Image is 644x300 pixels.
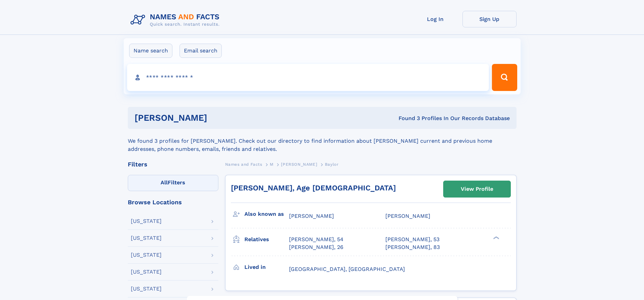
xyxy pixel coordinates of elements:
[244,261,289,273] h3: Lived in
[128,161,218,167] div: Filters
[131,269,162,275] div: [US_STATE]
[385,236,439,243] a: [PERSON_NAME], 53
[128,11,225,29] img: Logo Names and Facts
[131,235,162,241] div: [US_STATE]
[270,162,273,167] span: M
[135,114,303,122] h1: [PERSON_NAME]
[127,64,489,91] input: search input
[281,162,317,167] span: [PERSON_NAME]
[408,11,462,27] a: Log In
[231,184,396,192] a: [PERSON_NAME], Age [DEMOGRAPHIC_DATA]
[270,160,273,168] a: M
[289,236,343,243] a: [PERSON_NAME], 54
[180,44,222,58] label: Email search
[461,181,493,197] div: View Profile
[131,286,162,292] div: [US_STATE]
[244,234,289,245] h3: Relatives
[131,218,162,224] div: [US_STATE]
[289,213,334,219] span: [PERSON_NAME]
[281,160,317,168] a: [PERSON_NAME]
[129,44,172,58] label: Name search
[385,244,440,251] a: [PERSON_NAME], 83
[325,162,339,167] span: Baylor
[128,175,218,191] label: Filters
[492,236,500,240] div: ❯
[444,181,510,197] a: View Profile
[385,213,430,219] span: [PERSON_NAME]
[128,199,218,205] div: Browse Locations
[131,252,162,258] div: [US_STATE]
[225,160,262,168] a: Names and Facts
[492,64,517,91] button: Search Button
[289,244,343,251] a: [PERSON_NAME], 26
[244,208,289,220] h3: Also known as
[161,179,168,186] span: All
[303,115,510,122] div: Found 3 Profiles In Our Records Database
[462,11,517,27] a: Sign Up
[289,266,405,272] span: [GEOGRAPHIC_DATA], [GEOGRAPHIC_DATA]
[128,129,517,153] div: We found 3 profiles for [PERSON_NAME]. Check out our directory to find information about [PERSON_...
